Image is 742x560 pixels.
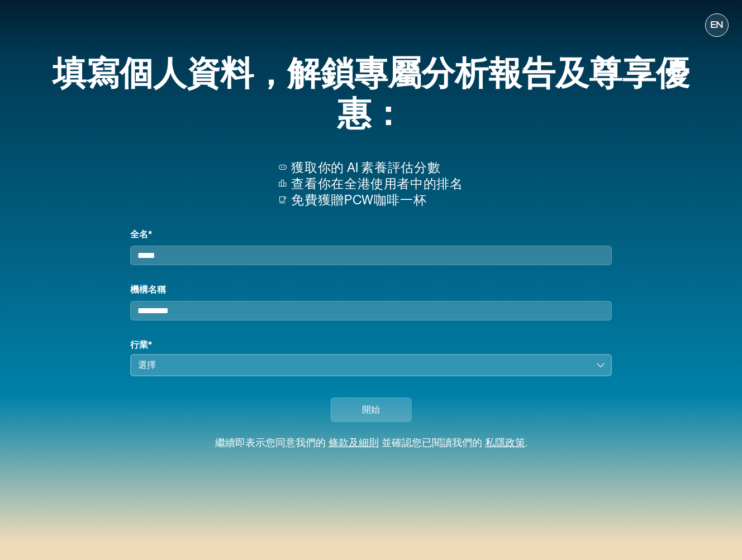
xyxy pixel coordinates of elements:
[291,160,463,176] p: 獲取你的 AI 素養評估分數
[130,354,612,376] button: 選擇
[291,192,463,208] p: 免費獲贈PCW咖啡一杯
[130,283,612,296] label: 機構名稱
[485,438,525,448] a: 私隱政策
[362,403,380,417] span: 開始
[138,358,588,372] div: 選擇
[215,438,527,450] div: 繼續即表示您同意我們的 並確認您已閱讀我們的 .
[710,20,724,31] span: EN
[27,48,715,142] div: 填寫個人資料，解鎖專屬分析報告及尊享優惠：
[291,176,463,192] p: 查看你在全港使用者中的排名
[329,438,379,448] a: 條款及細則
[331,398,412,422] button: 開始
